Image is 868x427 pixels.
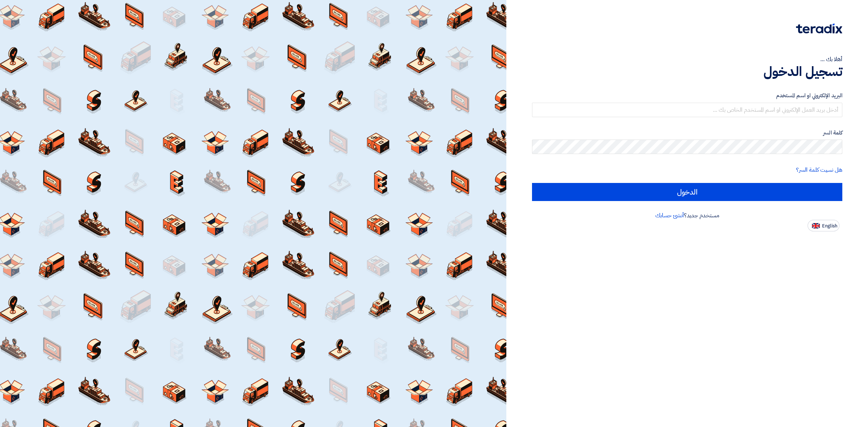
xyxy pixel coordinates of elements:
img: en-US.png [812,223,820,229]
input: الدخول [532,183,842,201]
div: مستخدم جديد؟ [532,211,842,220]
input: أدخل بريد العمل الإلكتروني او اسم المستخدم الخاص بك ... [532,103,842,117]
label: كلمة السر [532,129,842,137]
a: أنشئ حسابك [655,211,684,220]
span: English [822,223,837,229]
a: هل نسيت كلمة السر؟ [796,166,842,174]
label: البريد الإلكتروني او اسم المستخدم [532,91,842,100]
img: Teradix logo [796,24,842,34]
h1: تسجيل الدخول [532,64,842,80]
button: English [808,220,839,231]
div: أهلا بك ... [532,55,842,64]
